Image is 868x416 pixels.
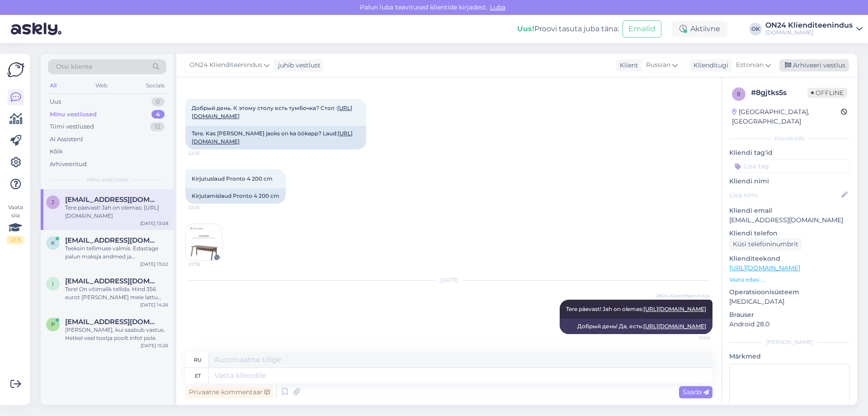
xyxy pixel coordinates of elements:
[185,276,712,284] div: [DATE]
[560,319,712,334] div: Добрый день! Да, есть:
[729,215,850,225] p: [EMAIL_ADDRESS][DOMAIN_NAME]
[192,105,352,120] span: Добрый день. К этому столу есть тумбочка? Стол :
[52,280,54,287] span: i
[765,29,853,36] div: [DOMAIN_NAME]
[729,276,850,284] p: Vaata edasi ...
[729,238,802,250] div: Küsi telefoninumbrit
[150,122,165,131] div: 12
[274,61,321,70] div: juhib vestlust
[65,204,168,220] div: Tere päevast! Jah on olemas: [URL][DOMAIN_NAME]
[729,229,850,238] p: Kliendi telefon
[186,224,222,260] img: Attachment
[50,110,97,119] div: Minu vestlused
[729,177,850,186] p: Kliendi nimi
[487,3,508,11] span: Luba
[48,80,58,91] div: All
[729,206,850,215] p: Kliendi email
[807,88,847,98] span: Offline
[50,97,61,106] div: Uus
[144,80,166,91] div: Socials
[729,338,850,346] div: [PERSON_NAME]
[7,236,24,244] div: 2 / 3
[65,244,168,261] div: Teeksin tellimuse valmis. Edastage palun maksja andmed ja telefoninumber. Täpsustan tootjalt üle,...
[729,287,850,297] p: Operatsioonisüsteem
[56,62,92,72] span: Otsi kliente
[729,148,850,158] p: Kliendi tag'id
[194,352,202,368] div: ru
[729,297,850,306] p: [MEDICAL_DATA]
[140,301,168,308] div: [DATE] 14:26
[765,22,853,29] div: ON24 Klienditeenindus
[65,236,159,244] span: kiffu65@gmail.com
[65,285,168,301] div: Tere! On võimalik tellida. Hind 356 eurot [PERSON_NAME] meie lattu oleks [DATE].
[188,150,222,157] span: 22:35
[65,277,159,285] span: info@pallantisgrupp.ee
[52,199,54,206] span: j
[656,292,710,299] span: ON24 Klienditeenindus
[729,134,850,143] div: Kliendi info
[7,61,24,78] img: Askly Logo
[672,21,727,37] div: Aktiivne
[185,188,286,204] div: Kirjutamislaud Pronto 4 200 cm
[65,318,159,326] span: piret.laurisson@gmail.com
[50,122,94,131] div: Tiimi vestlused
[729,254,850,263] p: Klienditeekond
[732,107,841,126] div: [GEOGRAPHIC_DATA], [GEOGRAPHIC_DATA]
[729,264,800,272] a: [URL][DOMAIN_NAME]
[643,323,706,330] a: [URL][DOMAIN_NAME]
[517,24,534,33] b: Uus!
[736,60,764,70] span: Estonian
[729,310,850,320] p: Brauser
[729,352,850,361] p: Märkmed
[646,60,670,70] span: Russian
[623,20,661,38] button: Emailid
[50,147,63,156] div: Kõik
[189,60,262,70] span: ON24 Klienditeenindus
[566,306,706,312] span: Tere päevast! Jah on olemas:
[737,91,741,97] span: 8
[140,261,168,268] div: [DATE] 13:02
[195,368,201,383] div: et
[676,335,710,341] span: 13:08
[50,135,83,144] div: AI Assistent
[730,190,840,200] input: Lisa nimi
[188,204,222,211] span: 22:35
[690,61,728,70] div: Klienditugi
[643,306,706,312] a: [URL][DOMAIN_NAME]
[729,159,850,173] input: Lisa tag
[87,176,127,184] span: Minu vestlused
[151,97,165,106] div: 0
[7,203,24,244] div: Vaata siia
[185,386,274,398] div: Privaatne kommentaar
[140,220,168,227] div: [DATE] 13:08
[65,196,159,204] span: juljasmir@yandex.ru
[51,239,55,246] span: k
[751,87,807,98] div: # 8gjtks5s
[729,320,850,329] p: Android 28.0
[151,110,165,119] div: 4
[94,80,109,91] div: Web
[189,261,222,268] span: 22:36
[616,61,638,70] div: Klient
[517,24,619,34] div: Proovi tasuta juba täna:
[749,23,762,35] div: OK
[50,160,87,169] div: Arhiveeritud
[765,22,863,36] a: ON24 Klienditeenindus[DOMAIN_NAME]
[683,388,709,396] span: Saada
[65,326,168,342] div: [PERSON_NAME], kui saabub vastus. Hetkel veel tootja poolt infot pole.
[192,175,273,182] span: Kirjutuslaud Pronto 4 200 cm
[141,342,168,349] div: [DATE] 15:26
[51,321,55,328] span: p
[779,59,849,72] div: Arhiveeri vestlus
[185,126,366,149] div: Tere. Kas [PERSON_NAME] jaoks on ka öökapp? Laud:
